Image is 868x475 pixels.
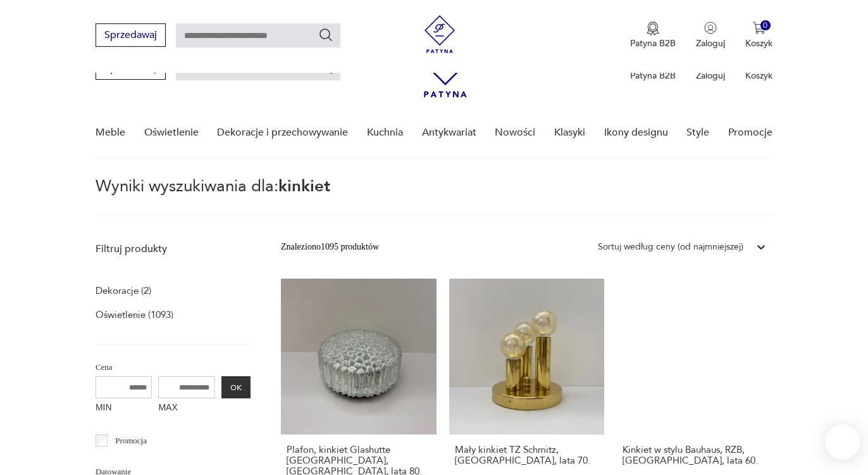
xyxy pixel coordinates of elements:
[630,22,676,49] a: Ikona medaluPatyna B2B
[598,240,743,254] div: Sortuj według ceny (od najmniejszej)
[554,108,585,157] a: Klasyki
[278,175,330,198] span: kinkiet
[728,108,772,157] a: Promocje
[696,70,725,82] p: Zaloguj
[704,22,717,34] img: Ikonka użytkownika
[96,242,251,256] p: Filtruj produkty
[760,20,771,31] div: 0
[630,22,676,49] button: Patyna B2B
[115,434,147,448] p: Promocja
[421,15,459,53] img: Patyna - sklep z meblami i dekoracjami vintage
[96,32,166,41] a: Sprzedawaj
[158,398,215,419] label: MAX
[745,70,772,82] p: Koszyk
[745,37,772,49] p: Koszyk
[495,108,535,157] a: Nowości
[96,65,166,73] a: Sprzedawaj
[745,22,772,49] button: 0Koszyk
[630,37,676,49] p: Patyna B2B
[217,108,348,157] a: Dekoracje i przechowywanie
[96,398,152,419] label: MIN
[647,22,659,35] img: Ikona medalu
[96,23,166,47] button: Sprzedawaj
[96,306,173,324] a: Oświetlenie (1093)
[686,108,709,157] a: Style
[367,108,403,157] a: Kuchnia
[144,108,199,157] a: Oświetlenie
[696,37,725,49] p: Zaloguj
[696,22,725,49] button: Zaloguj
[96,282,151,300] a: Dekoracje (2)
[753,22,766,34] img: Ikona koszyka
[825,424,860,460] iframe: Smartsupp widget button
[623,445,767,466] h3: Kinkiet w stylu Bauhaus, RZB, [GEOGRAPHIC_DATA], lata 60.
[96,108,125,157] a: Meble
[422,108,476,157] a: Antykwariat
[630,70,676,82] p: Patyna B2B
[318,27,333,42] button: Szukaj
[96,360,251,374] p: Cena
[96,179,772,215] p: Wyniki wyszukiwania dla:
[604,108,668,157] a: Ikony designu
[281,240,379,254] div: Znaleziono 1095 produktów
[221,376,251,398] button: OK
[455,445,599,466] h3: Mały kinkiet TZ Schmitz, [GEOGRAPHIC_DATA], lata 70.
